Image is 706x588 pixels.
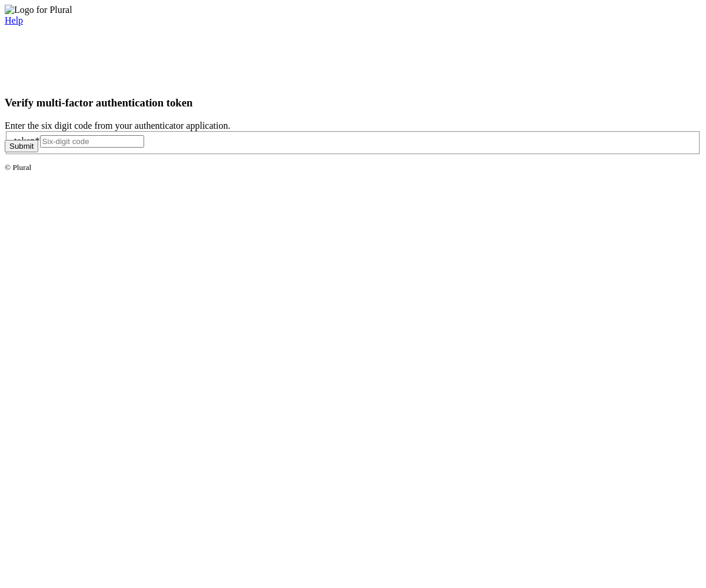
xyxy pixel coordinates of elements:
[5,163,31,172] small: © Plural
[5,121,701,131] div: Enter the six digit code from your authenticator application.
[5,15,23,25] a: Help
[14,136,40,146] label: token
[5,140,38,152] button: Submit
[5,96,701,109] h3: Verify multi-factor authentication token
[40,135,144,148] input: Six-digit code
[5,5,72,15] img: Logo for Plural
